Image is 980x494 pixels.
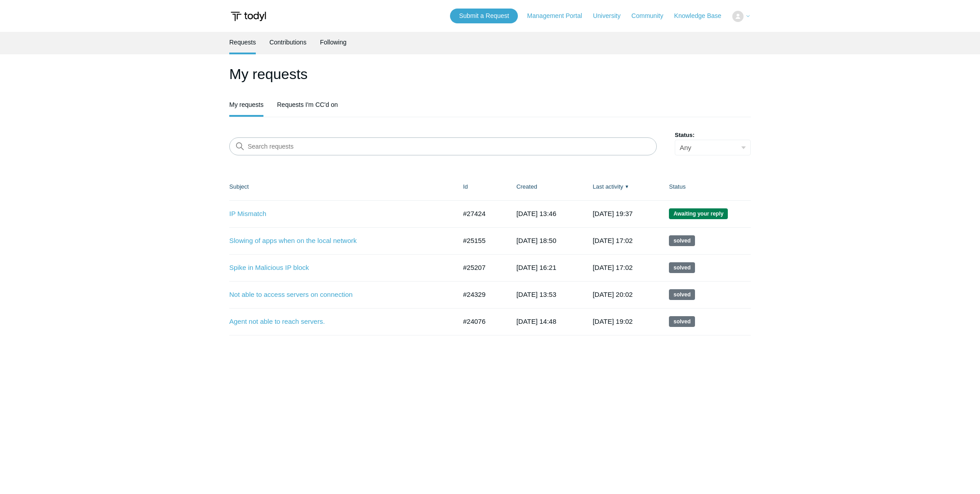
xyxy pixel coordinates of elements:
[229,263,443,273] a: Spike in Malicious IP block
[669,289,695,300] span: This request has been solved
[229,173,454,200] th: Subject
[632,11,673,21] a: Community
[229,94,263,115] a: My requests
[454,200,508,227] td: #27424
[454,227,508,254] td: #25155
[229,32,256,53] a: Requests
[454,173,508,200] th: Id
[454,254,508,281] td: #25207
[592,291,633,298] time: 2025-06-08T20:02:12+00:00
[320,32,347,53] a: Following
[454,281,508,308] td: #24329
[592,264,633,271] time: 2025-06-19T17:02:29+00:00
[229,290,443,300] a: Not able to access servers on connection
[669,316,695,327] span: This request has been solved
[624,183,629,190] span: ▼
[229,236,443,246] a: Slowing of apps when on the local network
[229,63,751,85] h1: My requests
[454,308,508,335] td: #24076
[450,9,518,23] a: Submit a Request
[229,137,657,155] input: Search requests
[517,264,557,271] time: 2025-05-30T16:21:43+00:00
[517,318,557,325] time: 2025-04-07T14:48:19+00:00
[229,8,267,25] img: Todyl Support Center Help Center home page
[269,32,307,53] a: Contributions
[592,237,633,244] time: 2025-06-19T17:02:30+00:00
[592,318,633,325] time: 2025-04-28T19:02:12+00:00
[517,291,557,298] time: 2025-04-18T13:53:31+00:00
[660,173,751,200] th: Status
[592,210,633,217] time: 2025-08-14T19:37:04+00:00
[669,262,695,273] span: This request has been solved
[517,210,557,217] time: 2025-08-14T13:46:36+00:00
[517,237,557,244] time: 2025-05-28T18:50:23+00:00
[593,11,629,21] a: University
[592,183,623,190] a: Last activity▼
[675,131,751,140] label: Status:
[669,235,695,246] span: This request has been solved
[674,11,731,21] a: Knowledge Base
[277,94,338,115] a: Requests I'm CC'd on
[527,11,591,21] a: Management Portal
[669,208,728,219] span: We are waiting for you to respond
[229,209,443,219] a: IP Mismatch
[517,183,537,190] a: Created
[229,317,443,327] a: Agent not able to reach servers.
